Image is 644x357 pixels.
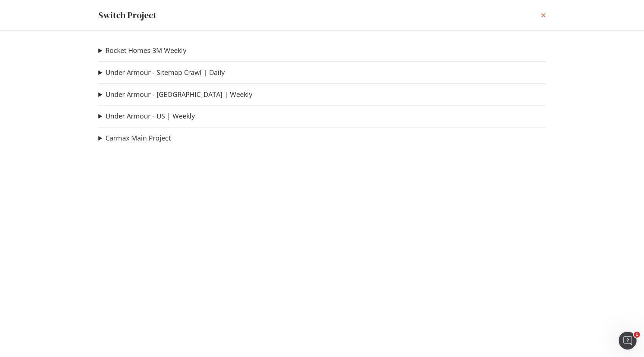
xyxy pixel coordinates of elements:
a: Rocket Homes 3M Weekly [105,47,186,54]
iframe: Intercom live chat [619,332,637,350]
div: Switch Project [98,9,157,22]
summary: Under Armour - [GEOGRAPHIC_DATA] | Weekly [98,90,252,99]
span: 1 [634,332,640,338]
a: Carmax Main Project [105,134,171,142]
summary: Under Armour - Sitemap Crawl | Daily [98,68,225,78]
div: times [541,9,546,22]
summary: Under Armour - US | Weekly [98,111,195,121]
a: Under Armour - Sitemap Crawl | Daily [105,69,225,76]
summary: Carmax Main Project [98,133,171,143]
a: Under Armour - US | Weekly [105,112,195,120]
summary: Rocket Homes 3M Weekly [98,46,186,56]
a: Under Armour - [GEOGRAPHIC_DATA] | Weekly [105,91,252,98]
